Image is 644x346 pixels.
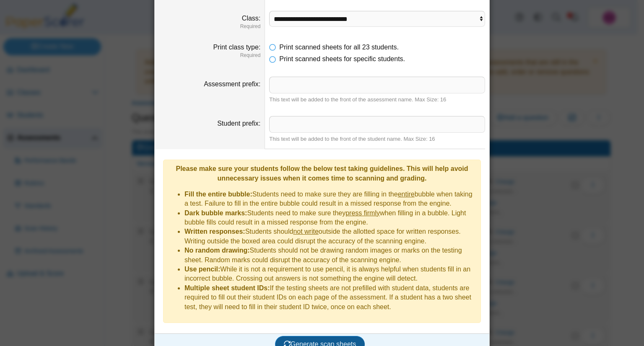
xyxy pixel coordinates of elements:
[184,284,270,292] b: Multiple sheet student IDs:
[184,265,476,284] li: While it is not a requirement to use pencil, it is always helpful when students fill in an incorr...
[184,191,252,198] b: Fill the entire bubble:
[184,209,247,217] b: Dark bubble marks:
[184,284,476,312] li: If the testing sheets are not prefilled with student data, students are required to fill out thei...
[204,80,260,88] label: Assessment prefix
[269,135,485,143] div: This text will be added to the front of the student name. Max Size: 16
[184,266,220,273] b: Use pencil:
[279,44,399,51] span: Print scanned sheets for all 23 students.
[345,209,380,217] u: press firmly
[159,52,260,59] dfn: Required
[184,227,476,246] li: Students should outside the allotted space for written responses. Writing outside the boxed area ...
[184,209,476,227] li: Students need to make sure they when filling in a bubble. Light bubble fills could result in a mi...
[217,120,260,127] label: Student prefix
[293,228,318,235] u: not write
[269,96,485,103] div: This text will be added to the front of the assessment name. Max Size: 16
[242,15,260,22] label: Class
[184,246,476,265] li: Students should not be drawing random images or marks on the testing sheet. Random marks could di...
[398,191,415,198] u: entire
[176,165,468,181] b: Please make sure your students follow the below test taking guidelines. This will help avoid unne...
[184,247,250,254] b: No random drawing:
[184,228,245,235] b: Written responses:
[159,23,260,30] dfn: Required
[213,44,260,51] label: Print class type
[184,190,476,209] li: Students need to make sure they are filling in the bubble when taking a test. Failure to fill in ...
[279,55,405,62] span: Print scanned sheets for specific students.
